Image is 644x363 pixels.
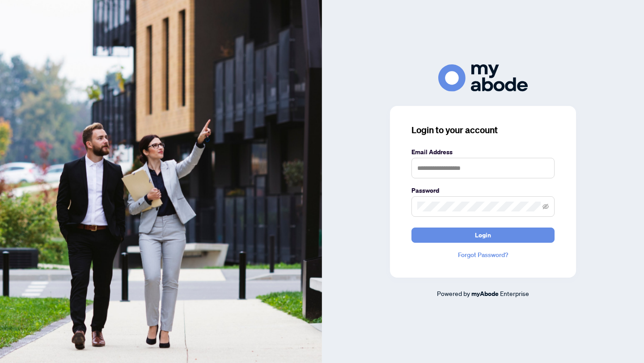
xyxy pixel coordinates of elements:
span: Enterprise [500,289,529,297]
button: Login [411,228,555,243]
h3: Login to your account [411,124,555,136]
span: Powered by [437,289,470,297]
a: Forgot Password? [411,250,555,260]
label: Password [411,186,555,195]
img: ma-logo [438,64,528,92]
label: Email Address [411,147,555,157]
span: eye-invisible [542,203,549,210]
span: Login [475,228,491,242]
a: myAbode [471,289,499,299]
